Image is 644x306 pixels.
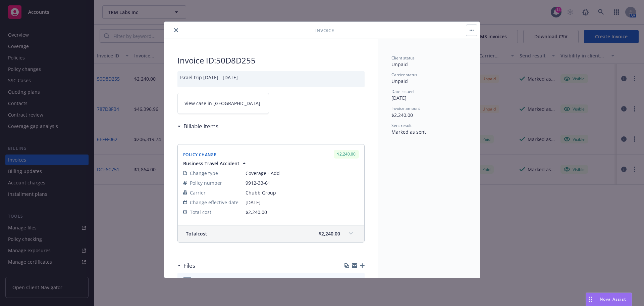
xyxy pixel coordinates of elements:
button: Business Travel Accident [183,160,248,167]
span: Unpaid [391,78,408,84]
a: View case in [GEOGRAPHIC_DATA] [177,93,269,114]
div: Israel trip [DATE] - [DATE] [177,71,365,87]
span: Change type [190,170,218,177]
span: $2,240.00 [391,112,413,118]
span: [DATE] [246,199,359,206]
button: download file [345,277,351,284]
span: Coverage - Add [246,170,359,177]
div: $2,240.00 [334,150,359,158]
span: View case in [GEOGRAPHIC_DATA] [184,100,260,107]
span: $2,240.00 [246,209,267,215]
div: Invoice - 50D8D255.pdf [197,277,249,284]
span: Policy number [190,179,222,186]
button: close [172,26,180,34]
div: Files [177,261,195,270]
span: Carrier status [391,72,417,78]
span: Policy Change [183,152,216,158]
h3: Billable items [183,122,218,131]
span: $2,240.00 [319,230,340,237]
span: Total cost [186,230,207,237]
h2: Invoice ID: 50D8D255 [177,55,365,66]
span: 9912-33-61 [246,179,359,186]
span: Unpaid [391,61,408,68]
span: Carrier [190,189,206,196]
span: Invoice [315,27,334,34]
button: Nova Assist [586,293,632,306]
span: Marked as sent [391,129,426,135]
div: Billable items [177,122,218,131]
div: Totalcost$2,240.00 [178,225,364,242]
h3: Files [183,261,195,270]
span: Chubb Group [246,189,359,196]
span: Invoice amount [391,105,420,111]
span: Client status [391,55,415,61]
button: preview file [356,277,362,284]
span: Sent result [391,123,412,128]
span: [DATE] [391,95,407,101]
span: Nova Assist [600,296,626,302]
span: pdf [183,277,191,282]
span: Total cost [190,209,211,216]
span: Change effective date [190,199,238,206]
div: Drag to move [586,293,594,306]
span: Date issued [391,89,414,94]
span: Business Travel Accident [183,160,239,167]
